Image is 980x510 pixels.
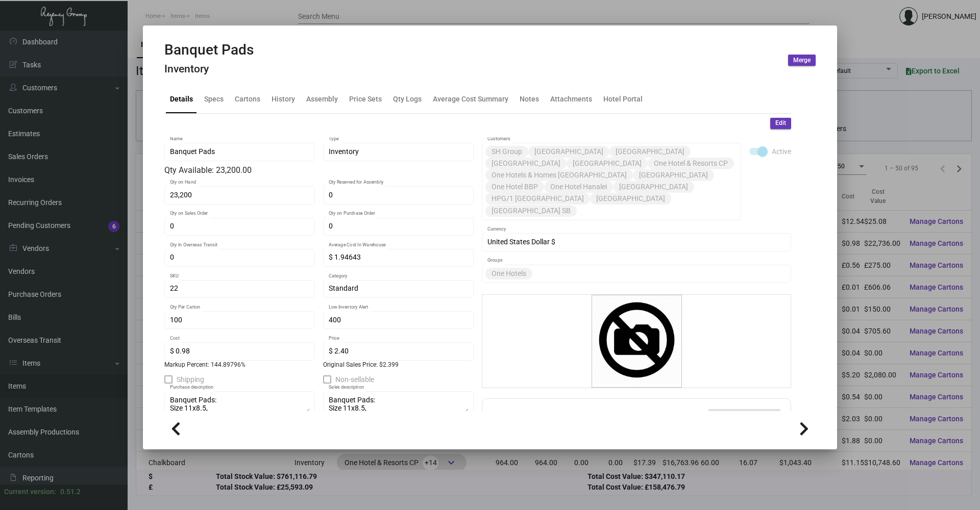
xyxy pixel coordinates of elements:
[335,373,374,386] span: Non-sellable
[204,94,224,105] div: Specs
[567,158,648,169] mat-chip: [GEOGRAPHIC_DATA]
[788,55,816,66] button: Merge
[609,146,691,158] mat-chip: [GEOGRAPHIC_DATA]
[633,169,714,181] mat-chip: [GEOGRAPHIC_DATA]
[235,94,260,105] div: Cartons
[528,146,609,158] mat-chip: [GEOGRAPHIC_DATA]
[485,205,577,217] mat-chip: [GEOGRAPHIC_DATA] SB
[613,181,694,193] mat-chip: [GEOGRAPHIC_DATA]
[550,94,592,105] div: Attachments
[164,164,474,176] div: Qty Available: 23,200.00
[534,270,786,278] input: Add new..
[485,146,528,158] mat-chip: SH Group
[579,207,736,215] input: Add new..
[272,94,295,105] div: History
[349,94,382,105] div: Price Sets
[433,94,508,105] div: Average Cost Summary
[485,169,633,181] mat-chip: One Hotels & Homes [GEOGRAPHIC_DATA]
[306,94,338,105] div: Assembly
[170,94,193,105] div: Details
[393,94,422,105] div: Qty Logs
[544,181,613,193] mat-chip: One Hotel Hanalei
[770,118,791,129] button: Edit
[4,487,56,497] div: Current version:
[485,158,567,169] mat-chip: [GEOGRAPHIC_DATA]
[648,158,734,169] mat-chip: One Hotel & Resorts CP
[590,193,671,205] mat-chip: [GEOGRAPHIC_DATA]
[520,94,539,105] div: Notes
[177,373,204,386] span: Shipping
[485,181,544,193] mat-chip: One Hotel BBP
[485,193,590,205] mat-chip: HPG/1 [GEOGRAPHIC_DATA]
[164,41,254,59] h2: Banquet Pads
[485,268,532,279] mat-chip: One Hotels
[708,409,780,427] button: Add Additional Fee
[493,409,592,427] h2: Additional Fees
[772,145,791,158] span: Active
[603,94,643,105] div: Hotel Portal
[164,63,254,75] h4: Inventory
[60,487,81,497] div: 0.51.2
[775,119,786,127] span: Edit
[793,56,811,65] span: Merge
